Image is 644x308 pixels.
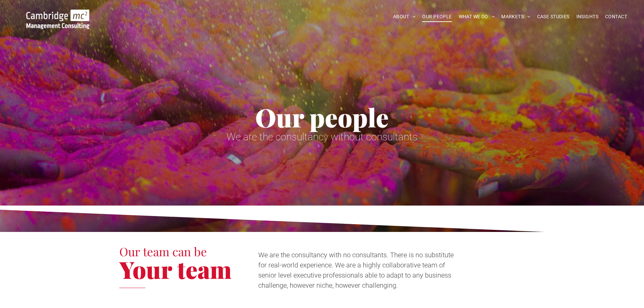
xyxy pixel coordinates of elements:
span: We are the consultancy with no consultants. There is no substitute for real-world experience. We ... [258,251,454,289]
span: Our team can be [119,243,207,259]
a: MARKETS [498,11,533,22]
img: Go to Homepage [26,9,89,29]
a: CASE STUDIES [534,11,573,22]
a: OUR PEOPLE [419,11,455,22]
a: WHAT WE DO [455,11,498,22]
a: CONTACT [602,11,630,22]
a: ABOUT [390,11,419,22]
span: Our people [255,100,389,134]
span: Your team [119,253,232,285]
a: INSIGHTS [573,11,602,22]
span: We are the consultancy without consultants [226,131,418,143]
